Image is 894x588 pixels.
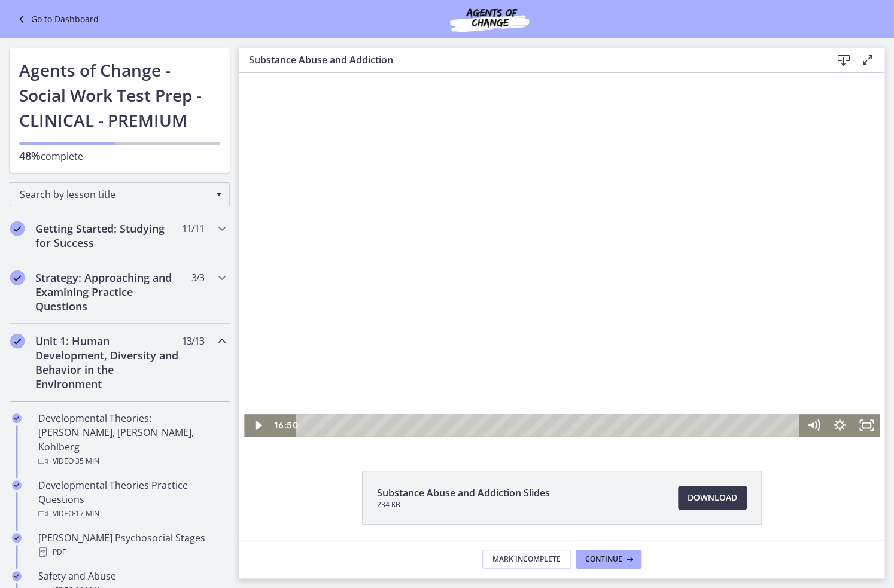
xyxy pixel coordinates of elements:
img: Agents of Change Social Work Test Prep [418,5,561,33]
i: Completed [12,571,22,581]
a: Go to Dashboard [14,12,99,26]
div: PDF [38,545,225,559]
i: Completed [12,533,22,543]
div: Search by lesson title [10,182,230,206]
div: Video [38,454,225,468]
h1: Agents of Change - Social Work Test Prep - CLINICAL - PREMIUM [19,57,220,133]
div: Developmental Theories Practice Questions [38,478,225,521]
i: Completed [10,334,25,348]
span: Mark Incomplete [492,555,561,564]
p: complete [19,148,220,163]
button: Fullscreen [614,341,640,364]
span: 234 KB [377,500,550,510]
span: · 17 min [74,507,99,521]
span: 48% [19,148,41,163]
h2: Unit 1: Human Development, Diversity and Behavior in the Environment [35,334,181,391]
button: Continue [576,550,641,569]
h3: Substance Abuse and Addiction [249,53,813,67]
i: Completed [10,270,25,285]
button: Mute [561,341,587,364]
iframe: Video Lesson [239,73,884,443]
span: Substance Abuse and Addiction Slides [377,486,550,500]
span: Search by lesson title [20,188,210,201]
span: Continue [585,555,622,564]
div: [PERSON_NAME] Psychosocial Stages [38,531,225,559]
i: Completed [10,221,25,236]
i: Completed [12,413,22,423]
span: · 35 min [74,454,99,468]
i: Completed [12,480,22,490]
a: Download [678,486,747,510]
h2: Strategy: Approaching and Examining Practice Questions [35,270,181,313]
div: Developmental Theories: [PERSON_NAME], [PERSON_NAME], Kohlberg [38,411,225,468]
div: Video [38,507,225,521]
button: Show settings menu [588,341,614,364]
button: Mark Incomplete [482,550,571,569]
span: 3 / 3 [191,270,204,285]
span: 11 / 11 [182,221,204,236]
h2: Getting Started: Studying for Success [35,221,181,250]
span: 13 / 13 [182,334,204,348]
span: Download [688,490,737,505]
